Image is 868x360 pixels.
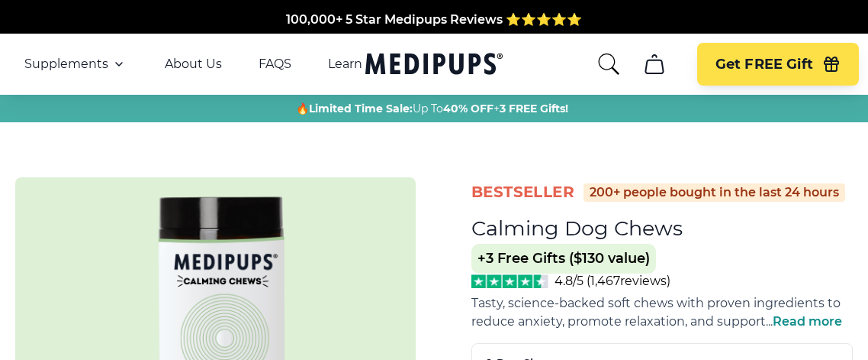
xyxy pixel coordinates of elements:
[328,57,362,72] a: Learn
[181,29,688,44] span: Made In The [GEOGRAPHIC_DATA] from domestic & globally sourced ingredients
[24,55,128,73] button: Supplements
[259,57,291,72] a: FAQS
[766,314,842,329] span: ...
[471,244,656,274] span: +3 Free Gifts ($130 value)
[471,314,766,329] span: reduce anxiety, promote relaxation, and support
[365,50,503,81] a: Medipups
[24,57,108,72] span: Supplements
[715,56,813,73] span: Get FREE Gift
[471,216,683,241] h1: Calming Dog Chews
[697,43,859,86] button: Get FREE Gift
[773,314,842,329] span: Read more
[286,11,582,25] span: 100,000+ 5 Star Medipups Reviews ⭐️⭐️⭐️⭐️⭐️
[471,296,841,310] span: Tasty, science-backed soft chews with proven ingredients to
[296,101,568,116] span: 🔥 Up To +
[165,57,222,72] a: About Us
[555,274,670,288] span: 4.8/5 ( 1,467 reviews)
[583,183,845,202] div: 200+ people bought in the last 24 hours
[471,274,548,288] img: Stars - 4.8
[471,182,574,203] span: BestSeller
[596,52,621,76] button: search
[636,46,673,83] button: cart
